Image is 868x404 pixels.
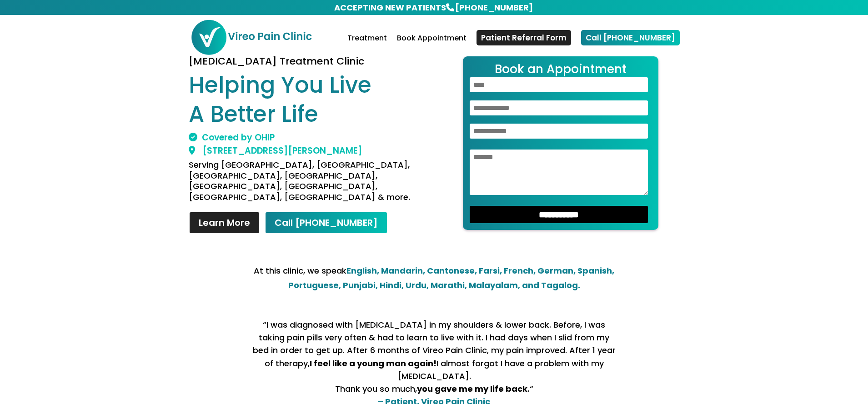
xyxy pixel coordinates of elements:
form: Contact form [463,56,658,230]
a: Treatment [347,35,387,56]
h1: Helping You Live A Better Life [189,71,427,133]
h2: Covered by OHIP [189,133,427,146]
strong: I feel like a young man again! [310,358,437,369]
h2: Book an Appointment [470,63,652,77]
a: [PHONE_NUMBER] [454,1,534,14]
h4: Serving [GEOGRAPHIC_DATA], [GEOGRAPHIC_DATA], [GEOGRAPHIC_DATA], [GEOGRAPHIC_DATA], [GEOGRAPHIC_D... [189,160,427,207]
p: At this clinic, we speak [252,264,616,293]
a: [STREET_ADDRESS][PERSON_NAME] [189,145,362,157]
a: Call [PHONE_NUMBER] [581,30,680,45]
a: Book Appointment [397,35,467,56]
a: Call [PHONE_NUMBER] [265,211,388,234]
strong: English, Mandarin, Cantonese, Farsi, French, German, Spanish, Portuguese, Punjabi, Hindi, Urdu, M... [288,265,615,291]
a: Patient Referral Form [477,30,571,45]
img: Vireo Pain Clinic [191,19,312,55]
h3: [MEDICAL_DATA] Treatment Clinic [189,56,427,71]
a: Learn More [189,211,260,234]
strong: you gave me my life back. [417,383,530,394]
